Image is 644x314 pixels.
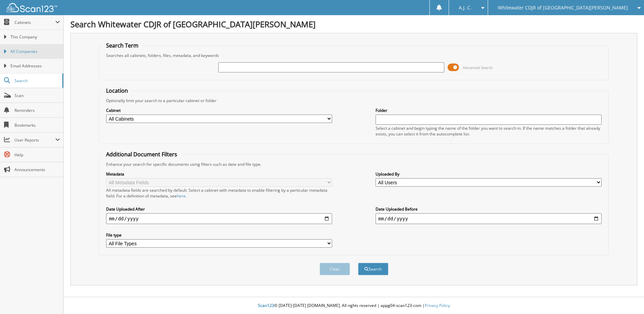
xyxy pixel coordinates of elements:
label: Uploaded By [376,171,602,177]
label: Folder [376,107,602,113]
span: Whitewater CDJR of [GEOGRAPHIC_DATA][PERSON_NAME] [498,6,628,10]
span: Bookmarks [14,122,60,128]
span: Cabinets [14,20,55,25]
div: All metadata fields are searched by default. Select a cabinet with metadata to enable filtering b... [106,187,332,199]
iframe: Chat Widget [610,282,644,314]
span: Email Addresses [10,63,60,69]
img: scan123-logo-white.svg [7,3,57,12]
label: File type [106,232,332,238]
span: Search [14,78,59,84]
label: Date Uploaded Before [376,206,602,212]
input: end [376,213,602,224]
span: Scan123 [258,303,274,308]
button: Clear [320,263,350,275]
div: Optionally limit your search to a particular cabinet or folder [103,98,605,103]
h1: Search Whitewater CDJR of [GEOGRAPHIC_DATA][PERSON_NAME] [70,19,637,30]
div: © [DATE]-[DATE] [DOMAIN_NAME]. All rights reserved | appg04-scan123-com | [64,297,644,314]
button: Search [358,263,388,275]
legend: Additional Document Filters [103,151,181,158]
span: User Reports [14,137,55,143]
span: Reminders [14,107,60,113]
span: A.J. C. [459,6,472,10]
label: Date Uploaded After [106,206,332,212]
label: Metadata [106,171,332,177]
span: Help [14,152,60,158]
div: Select a cabinet and begin typing the name of the folder you want to search in. If the name match... [376,125,602,137]
span: This Company [10,34,60,40]
span: Scan [14,93,60,98]
a: Privacy Policy [425,303,450,308]
label: Cabinet [106,107,332,113]
input: start [106,213,332,224]
span: All Companies [10,49,60,55]
legend: Location [103,87,131,94]
span: Advanced Search [463,65,493,70]
div: Enhance your search for specific documents using filters such as date and file type. [103,161,605,167]
a: here [177,193,186,199]
legend: Search Term [103,42,142,49]
span: Announcements [14,167,60,172]
div: Searches all cabinets, folders, files, metadata, and keywords [103,53,605,58]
